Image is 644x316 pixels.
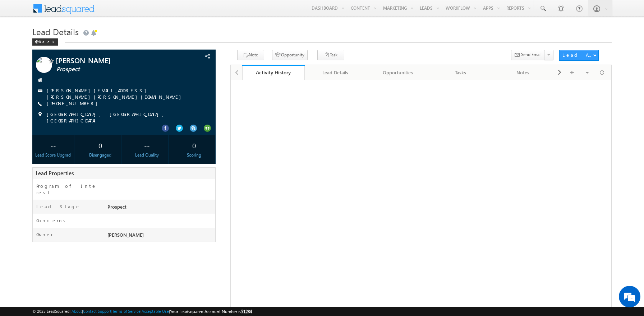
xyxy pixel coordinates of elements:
div: Notes [498,68,548,77]
div: Lead Details [310,68,361,77]
div: 0 [81,139,119,152]
label: Owner [36,231,53,238]
button: Lead Actions [559,50,599,61]
span: Lead Properties [36,169,74,177]
div: Back [32,38,58,46]
span: Lead Details [32,26,79,37]
a: [PERSON_NAME][EMAIL_ADDRESS][PERSON_NAME][PERSON_NAME][DOMAIN_NAME] [47,87,185,100]
span: Prospect [56,66,171,73]
span: © 2025 LeadSquared | | | | | [32,308,252,315]
span: Send Email [521,51,542,58]
a: Opportunities [367,65,429,80]
div: Disengaged [81,152,119,158]
img: Profile photo [36,57,52,75]
div: Lead Actions [562,52,593,58]
button: Task [317,50,344,60]
span: Your Leadsquared Account Number is [170,309,252,314]
div: Tasks [435,68,486,77]
button: Note [237,50,264,60]
label: Concerns [36,217,68,224]
a: About [72,309,82,313]
span: [PERSON_NAME] [107,232,144,238]
div: -- [34,139,73,152]
a: Activity History [242,65,305,80]
div: Scoring [175,152,213,158]
a: Back [32,38,61,44]
div: Lead Score Upgrad [34,152,73,158]
span: 51284 [241,309,252,314]
div: Activity History [248,69,299,76]
span: [PERSON_NAME] [56,57,170,64]
div: Prospect [106,203,215,213]
button: Send Email [511,50,545,60]
a: Terms of Service [112,309,141,313]
a: Acceptable Use [142,309,169,313]
div: Opportunities [373,68,423,77]
label: Lead Stage [36,203,80,210]
a: Lead Details [305,65,367,80]
label: Program of Interest [36,183,99,196]
button: Opportunity [272,50,308,60]
div: 0 [175,139,213,152]
div: Lead Quality [128,152,166,158]
span: [PHONE_NUMBER] [47,100,101,107]
a: Notes [492,65,555,80]
div: -- [128,139,166,152]
a: Tasks [429,65,492,80]
a: Contact Support [83,309,111,313]
span: [GEOGRAPHIC_DATA], [GEOGRAPHIC_DATA], [GEOGRAPHIC_DATA] [47,111,197,124]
